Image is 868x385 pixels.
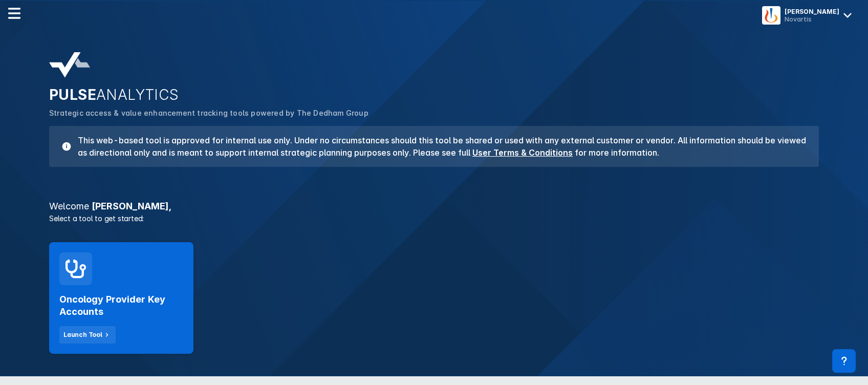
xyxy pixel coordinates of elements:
div: Contact Support [832,349,856,373]
a: User Terms & Conditions [472,147,573,158]
h2: Oncology Provider Key Accounts [59,293,183,318]
p: Select a tool to get started: [43,213,825,224]
span: ANALYTICS [96,86,179,103]
h3: [PERSON_NAME] , [43,202,825,211]
a: Oncology Provider Key AccountsLaunch Tool [49,242,193,354]
h2: PULSE [49,86,819,103]
img: menu--horizontal.svg [8,7,20,19]
div: Launch Tool [63,330,102,339]
p: Strategic access & value enhancement tracking tools powered by The Dedham Group [49,108,819,119]
h3: This web-based tool is approved for internal use only. Under no circumstances should this tool be... [72,134,807,159]
button: Launch Tool [59,326,116,344]
img: menu button [764,8,778,23]
img: pulse-analytics-logo [49,52,90,78]
span: Welcome [49,201,89,211]
div: [PERSON_NAME] [785,8,839,15]
div: Novartis [785,15,839,23]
